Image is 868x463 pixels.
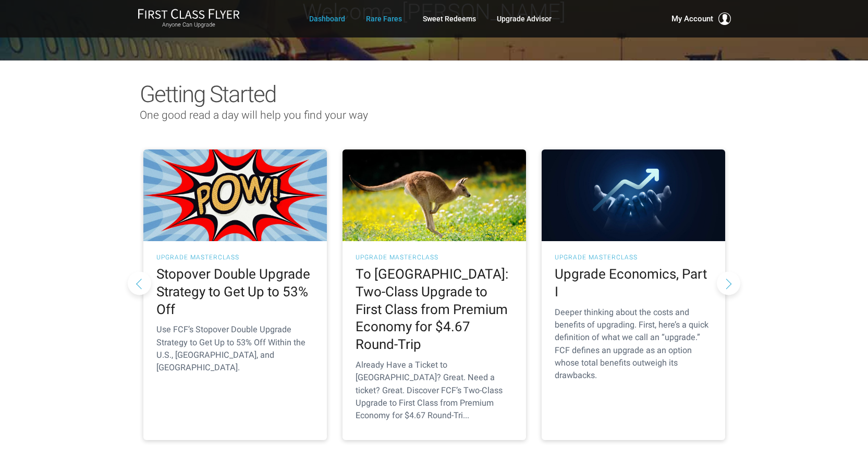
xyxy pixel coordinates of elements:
h2: Upgrade Economics, Part I [555,266,712,301]
span: One good read a day will help you find your way [140,109,368,121]
button: My Account [671,12,731,25]
a: Rare Fares [366,9,402,28]
p: Use FCF’s Stopover Double Upgrade Strategy to Get Up to 53% Off Within the U.S., [GEOGRAPHIC_DATA... [156,323,314,374]
h2: Stopover Double Upgrade Strategy to Get Up to 53% Off [156,266,314,318]
p: Deeper thinking about the costs and benefits of upgrading. First, here’s a quick definition of wh... [555,306,712,382]
p: Already Have a Ticket to [GEOGRAPHIC_DATA]? Great. Need a ticket? Great. Discover FCF’s Two-Class... [356,359,513,422]
h3: UPGRADE MASTERCLASS [356,254,513,260]
a: UPGRADE MASTERCLASS Upgrade Economics, Part I Deeper thinking about the costs and benefits of upg... [542,149,725,440]
button: Previous slide [128,271,151,295]
a: Dashboard [309,9,345,28]
a: UPGRADE MASTERCLASS Stopover Double Upgrade Strategy to Get Up to 53% Off Use FCF’s Stopover Doub... [143,149,327,440]
a: Upgrade Advisor [497,9,552,28]
h3: UPGRADE MASTERCLASS [555,254,712,260]
a: UPGRADE MASTERCLASS To [GEOGRAPHIC_DATA]: Two-Class Upgrade to First Class from Premium Economy f... [343,149,526,440]
h3: UPGRADE MASTERCLASS [156,254,314,260]
img: First Class Flyer [138,8,240,19]
span: My Account [671,12,713,25]
span: Getting Started [140,81,276,108]
button: Next slide [717,271,740,295]
h2: To [GEOGRAPHIC_DATA]: Two-Class Upgrade to First Class from Premium Economy for $4.67 Round-Trip [356,266,513,354]
small: Anyone Can Upgrade [138,21,240,29]
a: Sweet Redeems [423,9,476,28]
a: First Class FlyerAnyone Can Upgrade [138,8,240,29]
